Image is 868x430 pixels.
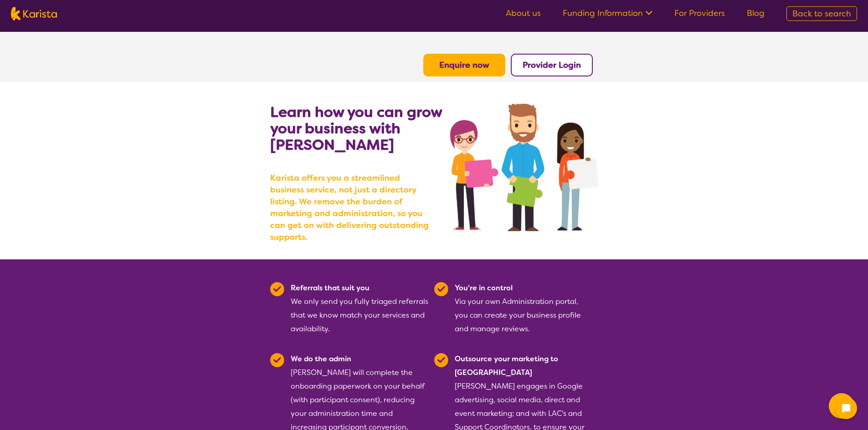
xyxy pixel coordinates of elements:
[434,353,448,367] img: Tick
[270,353,284,367] img: Tick
[11,7,57,20] img: Karista logo
[439,60,489,71] a: Enquire now
[270,172,434,243] b: Karista offers you a streamlined business service, not just a directory listing. We remove the bu...
[270,102,442,154] b: Learn how you can grow your business with [PERSON_NAME]
[423,54,505,76] button: Enquire now
[434,282,448,296] img: Tick
[674,8,725,19] a: For Providers
[523,60,581,71] a: Provider Login
[786,6,857,21] a: Back to search
[455,354,558,377] b: Outsource your marketing to [GEOGRAPHIC_DATA]
[563,8,652,19] a: Funding Information
[455,283,513,293] b: You're in control
[291,354,351,364] b: We do the admin
[747,8,765,19] a: Blog
[455,281,593,336] div: Via your own Administration portal, you can create your business profile and manage reviews.
[291,283,370,293] b: Referrals that suit you
[506,8,541,19] a: About us
[829,393,854,419] button: Channel Menu
[792,8,851,19] span: Back to search
[511,54,593,76] button: Provider Login
[291,281,429,336] div: We only send you fully triaged referrals that we know match your services and availability.
[270,282,284,296] img: Tick
[450,104,598,231] img: grow your business with Karista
